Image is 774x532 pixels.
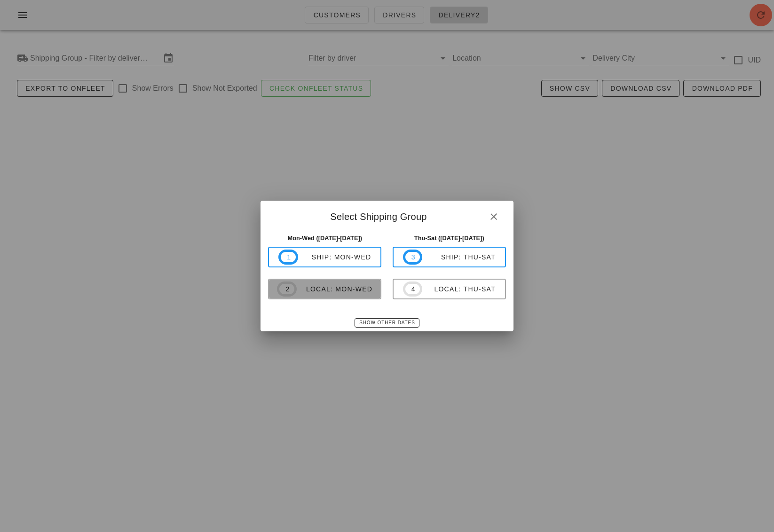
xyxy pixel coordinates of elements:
strong: Mon-Wed ([DATE]-[DATE]) [287,235,362,242]
div: local: Mon-Wed [297,285,372,293]
span: 3 [411,252,415,262]
span: 2 [285,284,289,294]
button: Show Other Dates [355,318,419,328]
span: 4 [411,284,415,294]
div: ship: Mon-Wed [298,253,371,261]
div: Select Shipping Group [261,201,513,230]
button: 1ship: Mon-Wed [268,247,381,267]
span: 1 [286,252,290,262]
button: 2local: Mon-Wed [268,279,381,299]
span: Show Other Dates [359,320,415,325]
div: ship: Thu-Sat [422,253,496,261]
strong: Thu-Sat ([DATE]-[DATE]) [414,235,484,242]
button: 4local: Thu-Sat [393,279,506,299]
div: local: Thu-Sat [422,285,496,293]
button: 3ship: Thu-Sat [393,247,506,267]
